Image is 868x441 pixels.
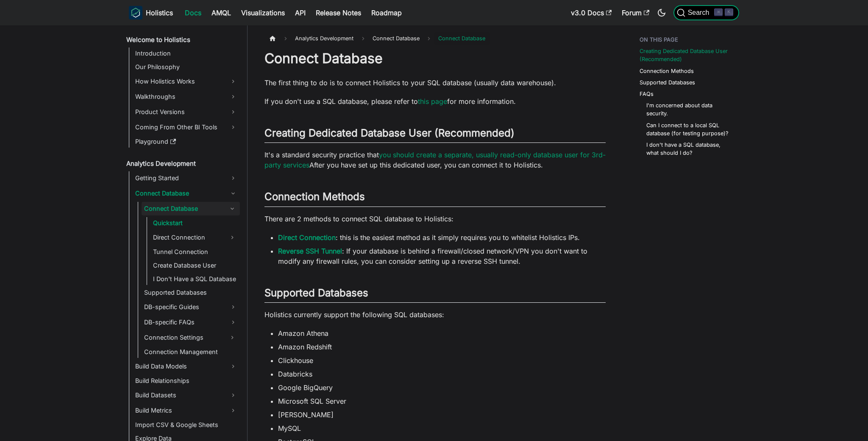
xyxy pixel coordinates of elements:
a: Build Metrics [133,404,240,417]
a: Product Versions [133,105,240,119]
a: Reverse SSH Tunnel [278,247,342,255]
a: Visualizations [236,6,290,20]
li: MySQL [278,423,606,433]
a: Connect Database [133,187,240,200]
kbd: ⌘ [714,8,723,16]
a: Build Relationships [133,375,240,387]
button: Expand sidebar category 'Connection Settings' [225,331,240,344]
a: Docs [180,6,206,20]
a: Direct Connection [150,231,225,244]
a: Build Data Models [133,360,240,373]
a: Introduction [133,47,240,59]
a: Supported Databases [640,78,695,87]
span: Search [685,9,715,17]
button: Search (Command+K) [673,5,739,20]
li: Amazon Athena [278,328,606,338]
a: How Holistics Works [133,75,240,88]
a: Roadmap [366,6,407,20]
a: you should create a separate, usually read-only database user for 3rd-party services [264,151,606,169]
span: Connect Database [434,32,490,45]
a: Analytics Development [124,158,240,170]
a: v3.0 Docs [566,6,617,20]
p: It's a standard security practice that After you have set up this dedicated user, you can connect... [264,150,606,170]
b: Holistics [146,8,173,18]
a: Import CSV & Google Sheets [133,419,240,431]
a: AMQL [206,6,236,20]
button: Switch between dark and light mode (currently dark mode) [655,6,668,20]
nav: Breadcrumbs [264,32,606,45]
a: Direct Connection [278,233,336,242]
li: : If your database is behind a firewall/closed network/VPN you don't want to modify any firewall ... [278,246,606,266]
a: I Don't Have a SQL Database [150,273,240,285]
p: If you don't use a SQL database, please refer to for more information. [264,96,606,106]
a: DB-specific Guides [142,300,240,314]
li: Amazon Redshift [278,342,606,352]
p: The first thing to do is to connect Holistics to your SQL database (usually data warehouse). [264,78,606,88]
a: HolisticsHolistics [129,6,173,20]
a: I'm concerned about data security. [646,101,731,117]
span: Analytics Development [291,32,358,45]
a: FAQs [640,90,654,98]
kbd: K [725,8,733,16]
a: Coming From Other BI Tools [133,120,240,134]
a: Forum [617,6,654,20]
a: Release Notes [311,6,366,20]
p: There are 2 methods to connect SQL database to Holistics: [264,214,606,224]
h2: Connection Methods [264,190,606,207]
a: Can I connect to a local SQL database (for testing purpose)? [646,121,731,137]
a: Build Datasets [133,388,240,402]
li: Google BigQuery [278,382,606,393]
a: Quickstart [150,217,240,229]
h1: Connect Database [264,50,606,67]
a: DB-specific FAQs [142,315,240,329]
a: Playground [133,136,240,148]
nav: Docs sidebar [120,25,248,441]
a: Walkthroughs [133,90,240,103]
li: Databricks [278,369,606,379]
li: Clickhouse [278,355,606,366]
a: Getting Started [133,171,240,185]
button: Expand sidebar category 'Direct Connection' [225,231,240,244]
a: Create Database User [150,260,240,271]
a: Connection Methods [640,67,694,75]
button: Collapse sidebar category 'Connect Database' [225,202,240,215]
a: Connect Database [142,202,225,215]
a: Home page [264,32,281,45]
a: Creating Dedicated Database User (Recommended) [640,47,734,63]
h2: Creating Dedicated Database User (Recommended) [264,127,606,143]
li: : this is the easiest method as it simply requires you to whitelist Holistics IPs. [278,232,606,243]
a: Connection Management [142,346,240,358]
a: Welcome to Holistics [124,34,240,46]
h2: Supported Databases [264,287,606,303]
a: Supported Databases [142,287,240,299]
li: Microsoft SQL Server [278,396,606,406]
a: I don't have a SQL database, what should I do? [646,141,731,157]
a: API [290,6,311,20]
span: Connect Database [368,32,424,45]
img: Holistics [129,6,142,20]
li: [PERSON_NAME] [278,410,606,420]
a: Our Philosophy [133,61,240,73]
a: this page [418,97,447,106]
a: Tunnel Connection [150,246,240,258]
a: Connection Settings [142,331,225,344]
p: Holistics currently support the following SQL databases: [264,310,606,320]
